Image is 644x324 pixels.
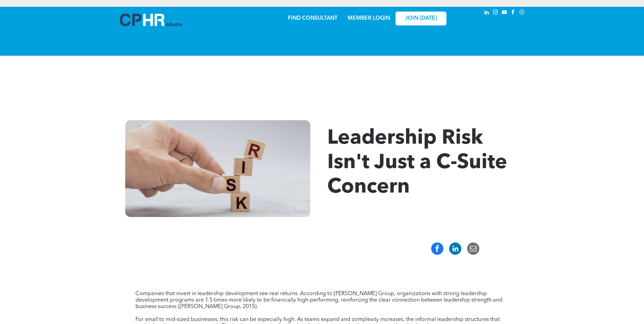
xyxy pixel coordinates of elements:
[327,128,507,198] span: Leadership Risk Isn't Just a C-Suite Concern
[135,291,502,309] span: Companies that invest in leadership development see real returns. According to [PERSON_NAME] Grou...
[510,8,517,18] a: facebook
[348,16,390,21] a: MEMBER LOGIN
[395,12,446,25] a: JOIN [DATE]
[120,14,182,26] img: A blue and white logo for cp alberta
[501,8,508,18] a: youtube
[288,16,337,21] a: FIND CONSULTANT
[483,8,491,18] a: linkedin
[405,15,437,22] span: JOIN [DATE]
[518,8,526,18] a: Social network
[492,8,499,18] a: instagram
